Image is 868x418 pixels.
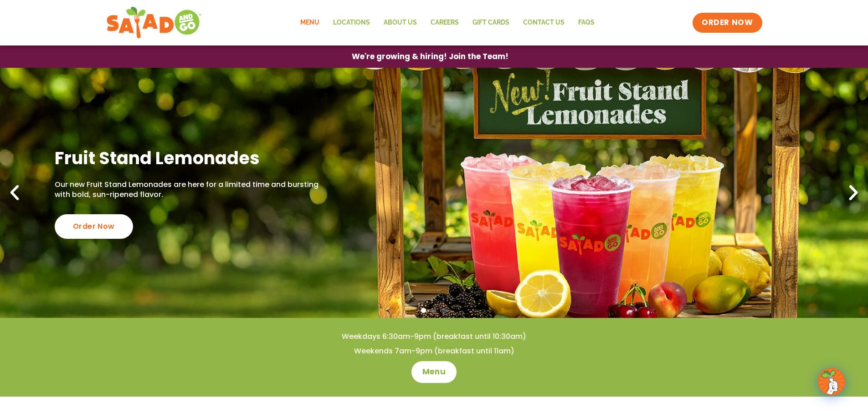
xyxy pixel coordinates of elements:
a: Contact Us [516,12,571,33]
img: wpChatIcon [819,369,844,394]
h4: Weekdays 6:30am-9pm (breakfast until 10:30am) [18,332,850,342]
span: Go to slide 3 [442,308,447,313]
div: Previous slide [5,183,25,203]
a: FAQs [571,12,601,33]
nav: Menu [293,12,601,33]
h4: Weekends 7am-9pm (breakfast until 11am) [18,346,850,356]
span: We're growing & hiring! Join the Team! [352,53,508,60]
div: Next slide [843,183,863,203]
a: GIFT CARDS [466,12,516,33]
span: ORDER NOW [702,17,753,28]
div: Order Now [55,214,133,239]
h2: Fruit Stand Lemonades [55,147,323,169]
a: About Us [377,12,424,33]
span: Go to slide 2 [431,308,437,313]
p: Our new Fruit Stand Lemonades are here for a limited time and bursting with bold, sun-ripened fla... [55,180,323,200]
a: Menu [293,12,326,33]
a: Careers [424,12,466,33]
a: We're growing & hiring! Join the Team! [338,46,522,67]
a: ORDER NOW [693,13,762,33]
span: Go to slide 1 [421,308,426,313]
img: new-SAG-logo-768×292 [106,5,202,41]
span: Menu [422,367,446,378]
a: Menu [411,361,457,383]
a: Locations [326,12,377,33]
